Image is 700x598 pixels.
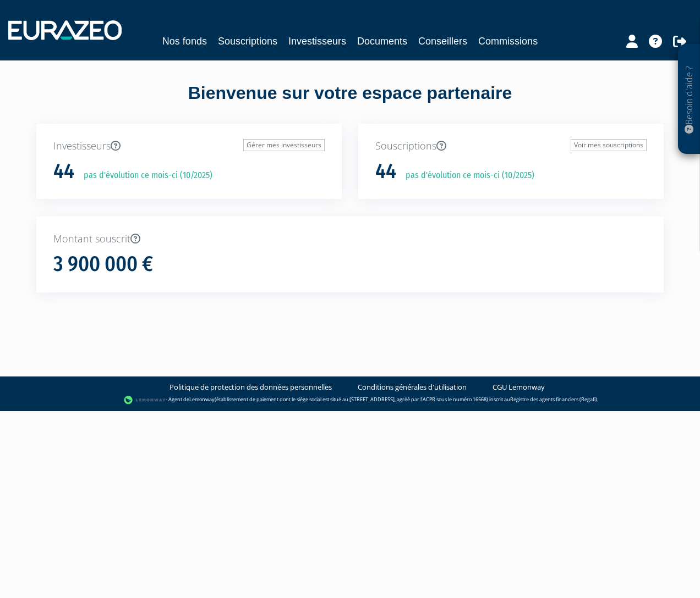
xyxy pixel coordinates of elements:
h1: 44 [53,160,74,183]
a: Commissions [478,34,538,49]
a: Registre des agents financiers (Regafi) [510,396,597,403]
p: pas d'évolution ce mois-ci (10/2025) [398,169,534,182]
a: Politique de protection des données personnelles [169,382,332,392]
a: Lemonway [189,396,215,403]
h1: 44 [375,160,396,183]
a: Documents [357,34,407,49]
div: Bienvenue sur votre espace partenaire [28,81,672,124]
p: Souscriptions [375,139,647,153]
a: Conditions générales d'utilisation [358,382,467,392]
a: Nos fonds [162,34,207,49]
a: Investisseurs [288,34,346,49]
a: CGU Lemonway [493,382,545,392]
a: Conseillers [418,34,467,49]
img: logo-lemonway.png [124,395,166,406]
a: Gérer mes investisseurs [243,139,325,151]
h1: 3 900 000 € [53,253,153,276]
p: Montant souscrit [53,232,647,246]
a: Voir mes souscriptions [571,139,647,151]
div: - Agent de (établissement de paiement dont le siège social est situé au [STREET_ADDRESS], agréé p... [11,395,689,406]
a: Souscriptions [218,34,277,49]
p: pas d'évolution ce mois-ci (10/2025) [76,169,212,182]
p: Besoin d'aide ? [683,50,696,149]
p: Investisseurs [53,139,325,153]
img: 1732889491-logotype_eurazeo_blanc_rvb.png [8,20,122,40]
